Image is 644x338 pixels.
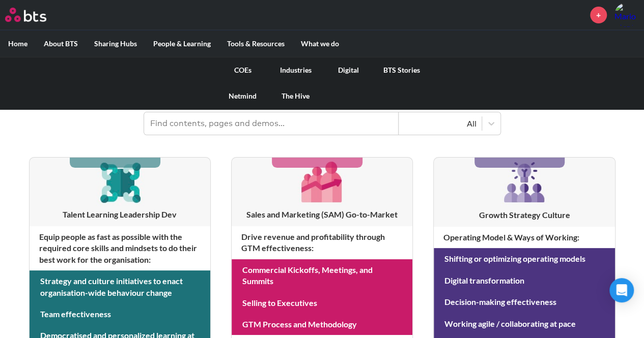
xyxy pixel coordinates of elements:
h4: Operating Model & Ways of Working : [434,227,614,248]
label: About BTS [36,30,86,57]
img: [object Object] [298,158,346,206]
img: Mario Montino [614,3,639,27]
label: People & Learning [145,30,219,57]
label: Tools & Resources [219,30,293,57]
div: All [404,118,477,129]
img: [object Object] [96,158,144,206]
img: BTS Logo [5,8,46,22]
img: [object Object] [500,158,549,206]
label: Sharing Hubs [86,30,145,57]
h3: Talent Learning Leadership Dev [30,209,210,220]
h3: Sales and Marketing (SAM) Go-to-Market [232,209,412,220]
h4: Drive revenue and profitability through GTM effectiveness : [232,226,412,259]
a: Go home [5,8,65,22]
h4: Equip people as fast as possible with the required core skills and mindsets to do their best work... [30,226,210,270]
a: + [590,7,607,23]
h3: Growth Strategy Culture [434,209,614,221]
a: Profile [614,3,639,27]
label: What we do [293,30,347,57]
input: Find contents, pages and demos... [144,112,399,135]
div: Open Intercom Messenger [609,278,634,302]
